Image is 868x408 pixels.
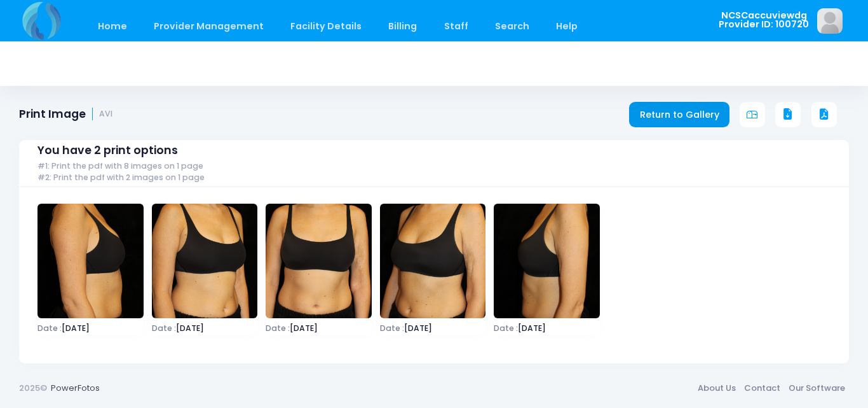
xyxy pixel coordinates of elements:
[482,11,541,41] a: Search
[266,323,290,334] span: Date :
[380,323,404,334] span: Date :
[152,204,257,318] img: image
[266,204,371,318] img: image
[494,204,599,318] img: image
[740,377,784,400] a: Contact
[85,11,139,41] a: Home
[719,11,809,29] span: NCSCaccuviewdg Provider ID: 100720
[266,325,371,332] span: [DATE]
[693,377,740,400] a: About Us
[37,162,203,171] span: #1: Print the pdf with 8 images on 1 page
[431,11,480,41] a: Staff
[51,382,100,394] a: PowerFotos
[494,323,518,334] span: Date :
[629,102,729,127] a: Return to Gallery
[37,325,143,332] span: [DATE]
[99,109,112,119] small: AVI
[784,377,849,400] a: Our Software
[152,323,176,334] span: Date :
[544,11,590,41] a: Help
[817,8,843,34] img: image
[19,108,112,121] h1: Print Image
[278,11,374,41] a: Facility Details
[19,382,47,394] span: 2025©
[37,323,62,334] span: Date :
[152,325,257,332] span: [DATE]
[141,11,276,41] a: Provider Management
[380,204,485,318] img: image
[376,11,430,41] a: Billing
[37,144,178,157] span: You have 2 print options
[380,325,485,332] span: [DATE]
[494,325,599,332] span: [DATE]
[37,204,143,318] img: image
[37,173,205,183] span: #2: Print the pdf with 2 images on 1 page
